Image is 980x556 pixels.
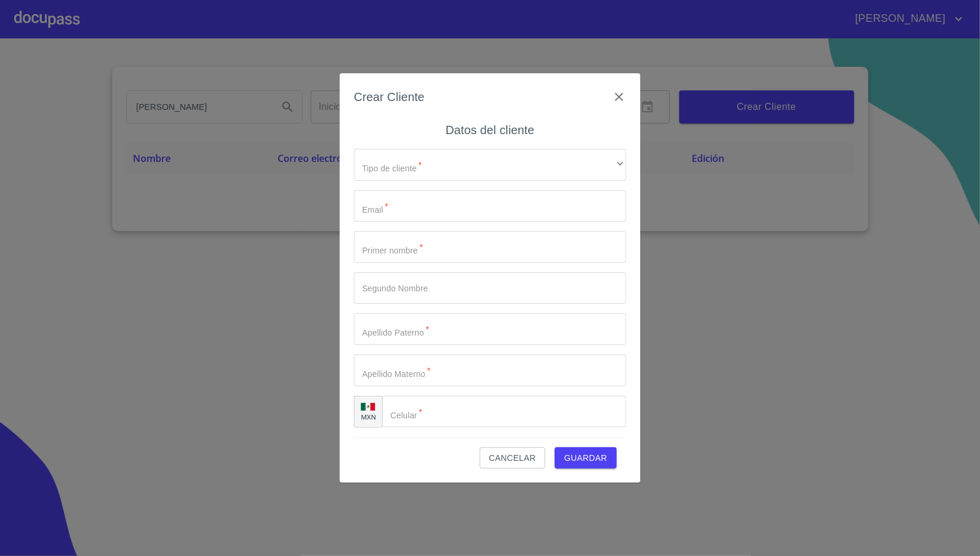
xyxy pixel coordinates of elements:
[445,121,534,139] h6: Datos del cliente
[555,447,617,469] button: Guardar
[361,412,376,421] p: MXN
[489,451,536,466] span: Cancelar
[354,149,626,181] div: ​
[564,451,607,466] span: Guardar
[354,87,425,106] h6: Crear Cliente
[480,447,545,469] button: Cancelar
[361,403,375,411] img: R93DlvwvvjP9fbrDwZeCRYBHk45OWMq+AAOlFVsxT89f82nwPLnD58IP7+ANJEaWYhP0Tx8kkA0WlQMPQsAAgwAOmBj20AXj6...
